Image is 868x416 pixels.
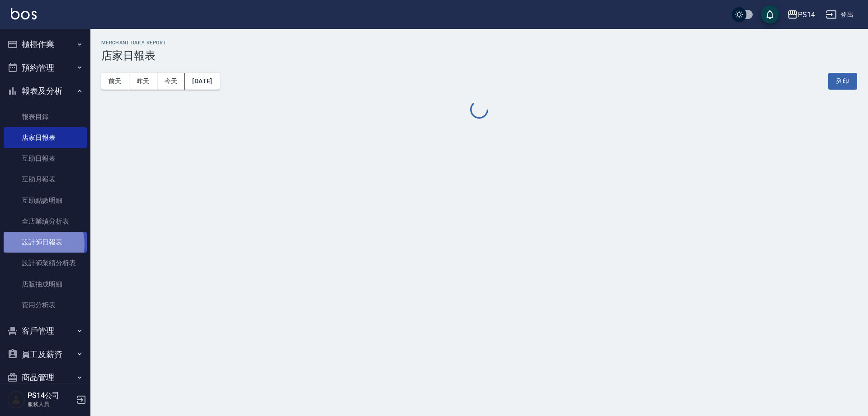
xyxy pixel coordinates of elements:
[4,56,87,80] button: 預約管理
[4,343,87,366] button: 員工及薪資
[4,319,87,343] button: 客戶管理
[761,5,779,24] button: save
[798,9,815,20] div: PS14
[4,253,87,273] a: 設計師業績分析表
[4,148,87,169] a: 互助日報表
[4,211,87,232] a: 全店業績分析表
[4,106,87,127] a: 報表目錄
[101,73,129,90] button: 前天
[11,8,37,19] img: Logo
[4,190,87,211] a: 互助點數明細
[4,79,87,103] button: 報表及分析
[28,400,74,408] p: 服務人員
[7,391,25,409] img: Person
[4,33,87,56] button: 櫃檯作業
[4,295,87,316] a: 費用分析表
[185,73,219,90] button: [DATE]
[101,40,857,46] h2: Merchant Daily Report
[822,6,857,23] button: 登出
[28,391,74,400] h5: PS14公司
[4,232,87,253] a: 設計師日報表
[4,169,87,190] a: 互助月報表
[157,73,185,90] button: 今天
[129,73,157,90] button: 昨天
[101,49,857,62] h3: 店家日報表
[783,5,819,24] button: PS14
[4,127,87,148] a: 店家日報表
[828,73,857,90] button: 列印
[4,274,87,295] a: 店販抽成明細
[4,366,87,389] button: 商品管理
